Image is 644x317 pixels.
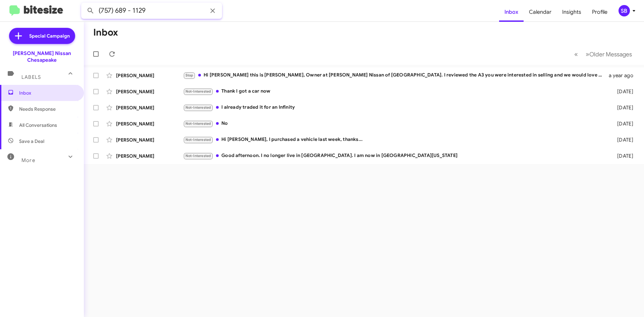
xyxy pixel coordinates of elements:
a: Insights [557,2,587,22]
div: No [183,120,606,127]
div: I already traded it for an Infinity [183,104,606,111]
button: SB [613,5,637,16]
div: Thank I got a car now [183,88,606,95]
div: [PERSON_NAME] [116,72,183,79]
span: Labels [21,74,41,80]
button: Previous [570,47,582,61]
span: Not-Interested [185,121,211,126]
input: Search [81,3,222,19]
div: [PERSON_NAME] [116,120,183,127]
div: a year ago [606,72,639,79]
div: Hi [PERSON_NAME], I purchased a vehicle last week, thanks... [183,136,606,144]
span: More [21,157,35,163]
span: « [574,50,578,58]
h1: Inbox [93,27,118,38]
div: [PERSON_NAME] [116,137,183,143]
button: Next [582,47,636,61]
span: Stop [185,73,194,77]
span: Not-Interested [185,105,211,110]
span: Not-Interested [185,154,211,158]
div: Hi [PERSON_NAME] this is [PERSON_NAME], Owner at [PERSON_NAME] Nissan of [GEOGRAPHIC_DATA]. I rev... [183,71,606,79]
span: All Conversations [19,122,57,128]
div: [DATE] [606,120,639,127]
div: [DATE] [606,153,639,159]
div: [PERSON_NAME] [116,153,183,159]
a: Profile [587,2,613,22]
span: Save a Deal [19,138,44,145]
div: [DATE] [606,137,639,143]
span: Needs Response [19,106,76,112]
a: Special Campaign [9,28,75,44]
div: [DATE] [606,104,639,111]
div: Good afternoon. I no longer live in [GEOGRAPHIC_DATA]. I am now in [GEOGRAPHIC_DATA][US_STATE] [183,152,606,160]
span: Older Messages [589,51,632,58]
a: Calendar [524,2,557,22]
span: » [586,50,589,58]
span: Special Campaign [29,33,70,39]
div: SB [619,5,630,16]
div: [PERSON_NAME] [116,88,183,95]
span: Inbox [19,90,76,96]
nav: Page navigation example [571,47,636,61]
span: Not-Interested [185,89,211,94]
span: Not-Interested [185,138,211,142]
div: [PERSON_NAME] [116,104,183,111]
div: [DATE] [606,88,639,95]
a: Inbox [499,2,524,22]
